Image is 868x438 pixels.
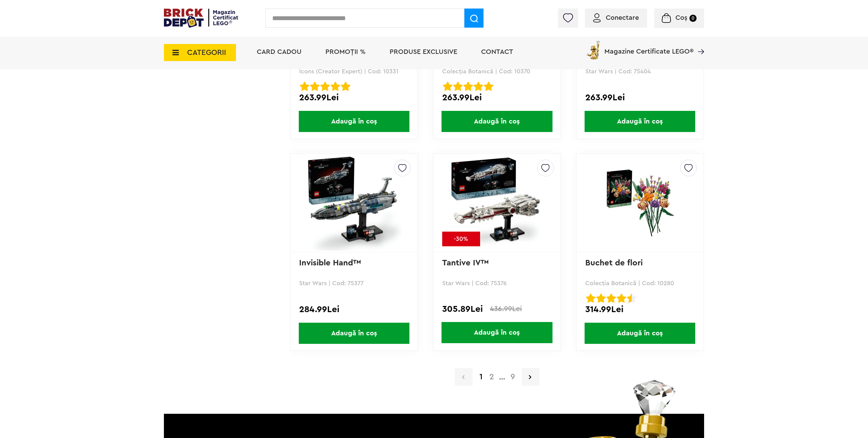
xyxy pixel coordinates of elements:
img: Evaluare cu stele [320,82,330,91]
a: Card Cadou [257,48,302,55]
a: Invisible Hand™ [299,259,361,267]
span: Coș [675,14,687,21]
a: Contact [481,48,513,55]
img: Evaluare cu stele [341,82,350,91]
div: 263.99Lei [299,93,409,102]
img: Evaluare cu stele [484,82,493,91]
p: Colecția Botanică | Cod: 10280 [585,280,695,286]
small: 0 [689,15,697,22]
a: PROMOȚII % [325,48,366,55]
img: Evaluare cu stele [453,82,463,91]
a: Adaugă în coș [434,111,560,132]
span: 436.99Lei [490,305,522,312]
img: Evaluare cu stele [474,82,483,91]
a: Adaugă în coș [577,323,703,344]
p: Icons (Creator Expert) | Cod: 10331 [299,68,409,74]
img: Invisible Hand™ [306,155,402,251]
p: Star Wars | Cod: 75376 [442,280,552,286]
div: 314.99Lei [585,305,695,314]
p: Colecția Botanică | Cod: 10370 [442,68,552,74]
span: Conectare [606,14,639,21]
span: 305.89Lei [442,305,483,313]
a: Produse exclusive [390,48,457,55]
img: Evaluare cu stele [443,82,452,91]
img: Evaluare cu stele [586,293,596,303]
a: Pagina urmatoare [522,368,540,386]
a: Adaugă în coș [577,111,703,132]
img: Evaluare cu stele [331,82,340,91]
a: Adaugă în coș [434,322,560,343]
strong: 1 [476,373,486,381]
span: CATEGORII [187,49,226,56]
span: Magazine Certificate LEGO® [604,39,694,55]
div: 284.99Lei [299,305,409,314]
span: Adaugă în coș [585,111,695,132]
span: ... [498,375,507,380]
div: 263.99Lei [442,93,552,102]
div: -30% [442,232,480,246]
a: Buchet de flori [585,259,643,267]
p: Star Wars | Cod: 75377 [299,280,409,286]
img: Evaluare cu stele [627,293,636,303]
img: Evaluare cu stele [606,293,616,303]
a: Magazine Certificate LEGO® [694,39,704,46]
img: Evaluare cu stele [300,82,309,91]
a: 2 [486,373,498,381]
span: Adaugă în coș [299,323,409,344]
img: Evaluare cu stele [596,293,606,303]
img: Evaluare cu stele [617,293,626,303]
div: 263.99Lei [585,93,695,102]
span: Adaugă în coș [442,322,552,343]
p: Star Wars | Cod: 75404 [585,68,695,74]
img: Buchet de flori [592,169,688,237]
a: Tantive IV™ [442,259,489,267]
a: Adaugă în coș [291,323,417,344]
a: Adaugă în coș [291,111,417,132]
span: Adaugă în coș [442,111,552,132]
img: Tantive IV™ [449,155,545,251]
span: Adaugă în coș [299,111,409,132]
a: Conectare [593,14,639,21]
img: Evaluare cu stele [310,82,320,91]
span: Adaugă în coș [585,323,695,344]
a: 9 [507,373,518,381]
img: Evaluare cu stele [463,82,473,91]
